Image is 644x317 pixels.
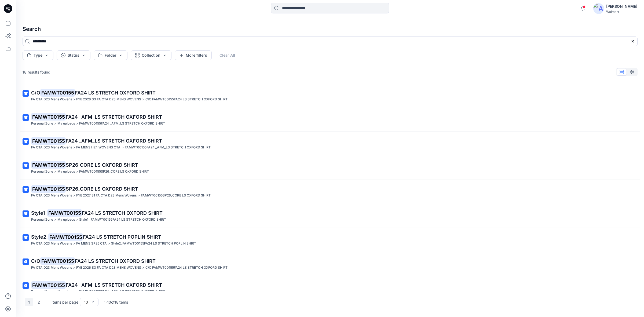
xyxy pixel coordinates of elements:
p: FA CTA D23 Mens Wovens [31,193,72,198]
button: Type [23,50,53,60]
p: > [122,145,124,150]
p: FA MENS H24 WOVENS CTA [76,145,120,150]
span: FA24 LS STRETCH OXFORD SHIRT [75,90,156,96]
p: > [142,265,144,271]
p: C/O FAMWT00155FA24 LS STRETCH OXFORD SHIRT [145,97,228,102]
span: Style2_ [31,234,48,240]
p: > [73,193,75,198]
p: FAMWT00155FA24 _AFM_LS STRETCH OXFORD SHIRT [125,145,211,150]
mark: FAMWT00155 [31,281,66,289]
button: Status [57,50,90,60]
p: FAMWT00155FA24 _AFM_LS STRETCH OXFORD SHIRT [79,121,165,126]
mark: FAMWT00155 [31,185,66,193]
p: > [73,145,75,150]
p: Personal Zone [31,217,53,223]
p: > [73,97,75,102]
p: FAMWT00155SP26_CORE LS OXFORD SHIRT [79,169,149,174]
span: Style1_ [31,210,47,216]
p: My uploads [57,217,75,223]
p: 18 results found [23,69,50,75]
p: > [76,169,78,174]
a: C/OFAMWT00155FA24 LS STRETCH OXFORD SHIRTFA CTA D23 Mens Wovens>FYE 2026 S3 FA CTA D23 MENS WOVEN... [19,254,641,274]
span: C/O [31,258,40,264]
p: C/O FAMWT00155FA24 LS STRETCH OXFORD SHIRT [145,265,228,271]
a: FAMWT00155SP26_CORE LS OXFORD SHIRTPersonal Zone>My uploads>FAMWT00155SP26_CORE LS OXFORD SHIRT [19,158,641,178]
p: > [54,217,56,223]
p: > [54,121,56,126]
p: FYE 2026 S3 FA CTA D23 MENS WOVENS [76,265,141,271]
button: More filters [175,50,212,60]
a: C/OFAMWT00155FA24 LS STRETCH OXFORD SHIRTFA CTA D23 Mens Wovens>FYE 2026 S3 FA CTA D23 MENS WOVEN... [19,86,641,105]
p: > [142,97,144,102]
p: > [76,217,78,223]
span: C/O [31,90,40,96]
span: FA24 _AFM_LS STRETCH OXFORD SHIRT [66,282,162,288]
p: My uploads [57,121,75,126]
h4: Search [18,21,642,37]
p: > [108,241,110,246]
span: SP26_CORE LS OXFORD SHIRT [66,186,138,192]
span: FA24 LS STRETCH POPLIN SHIRT [83,234,161,240]
p: Personal Zone [31,169,53,174]
p: FA CTA D23 Mens Wovens [31,265,72,271]
p: 1 - 10 of 18 items [104,299,128,305]
mark: FAMWT00155 [40,89,75,96]
mark: FAMWT00155 [48,233,83,241]
span: FA24 LS STRETCH OXFORD SHIRT [82,210,163,216]
img: avatar [593,3,604,14]
p: FAMWT00155FA24 _AFM_LS STRETCH OXFORD SHIRT [79,289,165,294]
button: Folder [94,50,127,60]
button: Collection [131,50,171,60]
p: > [73,265,75,271]
p: FA MENS SP25 CTA [76,241,107,246]
p: FA CTA D23 Mens Wovens [31,97,72,102]
p: > [54,289,56,294]
p: FYE 2027 S1 FA CTA D23 Mens Wovens [76,193,137,198]
mark: FAMWT00155 [31,113,66,121]
p: Personal Zone [31,289,53,294]
mark: FAMWT00155 [31,161,66,169]
mark: FAMWT00155 [40,257,75,265]
div: 10 [84,299,88,305]
button: 2 [34,298,43,306]
a: FAMWT00155SP26_CORE LS OXFORD SHIRTFA CTA D23 Mens Wovens>FYE 2027 S1 FA CTA D23 Mens Wovens>FAMW... [19,182,641,202]
span: FA24 _AFM_LS STRETCH OXFORD SHIRT [66,138,162,144]
button: 1 [25,298,33,306]
span: SP26_CORE LS OXFORD SHIRT [66,162,138,168]
div: Walmart [606,10,637,14]
mark: FAMWT00155 [47,209,82,217]
span: FA24 LS STRETCH OXFORD SHIRT [75,258,156,264]
p: Style1_ FAMWT00155FA24 LS STRETCH OXFORD SHIRT [79,217,166,223]
a: FAMWT00155FA24 _AFM_LS STRETCH OXFORD SHIRTPersonal Zone>My uploads>FAMWT00155FA24 _AFM_LS STRETC... [19,110,641,130]
p: FA CTA D23 Mens Wovens [31,145,72,150]
p: > [54,169,56,174]
p: > [76,289,78,294]
p: FAMWT00155SP26_CORE LS OXFORD SHIRT [141,193,211,198]
p: Style2_FAMWT00155FA24 LS STRETCH POPLIN SHIRT [111,241,196,246]
p: My uploads [57,289,75,294]
p: Items per page [52,299,78,305]
div: [PERSON_NAME] [606,3,637,10]
span: FA24 _AFM_LS STRETCH OXFORD SHIRT [66,114,162,120]
p: Personal Zone [31,121,53,126]
p: > [76,121,78,126]
p: > [138,193,140,198]
a: FAMWT00155FA24 _AFM_LS STRETCH OXFORD SHIRTFA CTA D23 Mens Wovens>FA MENS H24 WOVENS CTA>FAMWT001... [19,134,641,154]
a: Style1_FAMWT00155FA24 LS STRETCH OXFORD SHIRTPersonal Zone>My uploads>Style1_ FAMWT00155FA24 LS S... [19,206,641,226]
a: FAMWT00155FA24 _AFM_LS STRETCH OXFORD SHIRTPersonal Zone>My uploads>FAMWT00155FA24 _AFM_LS STRETC... [19,278,641,298]
p: FYE 2026 S3 FA CTA D23 MENS WOVENS [76,97,141,102]
mark: FAMWT00155 [31,137,66,145]
p: My uploads [57,169,75,174]
p: FA CTA D23 Mens Wovens [31,241,72,246]
a: Style2_FAMWT00155FA24 LS STRETCH POPLIN SHIRTFA CTA D23 Mens Wovens>FA MENS SP25 CTA>Style2_FAMWT... [19,230,641,250]
p: > [73,241,75,246]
